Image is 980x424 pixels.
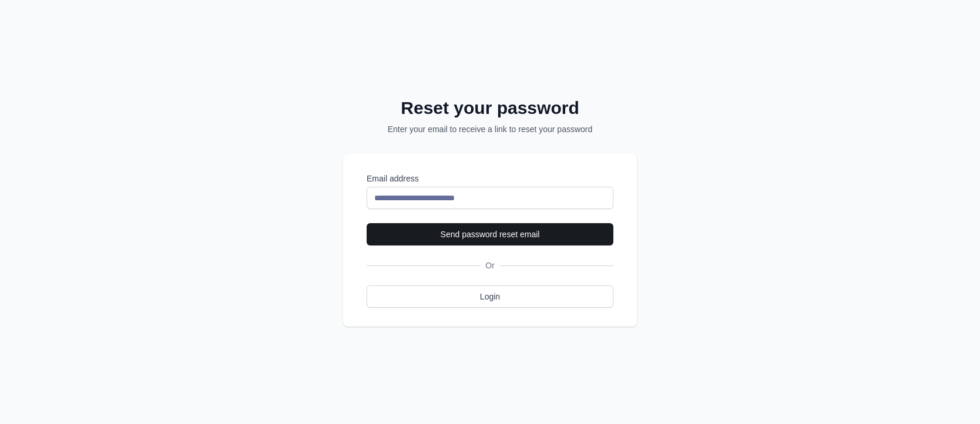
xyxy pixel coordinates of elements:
[367,285,613,308] a: Login
[367,223,613,245] button: Send password reset email
[358,123,622,135] p: Enter your email to receive a link to reset your password
[481,260,499,271] span: Or
[358,97,622,119] h2: Reset your password
[367,173,613,184] label: Email address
